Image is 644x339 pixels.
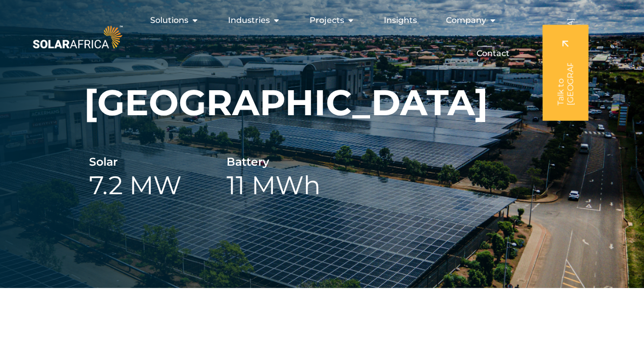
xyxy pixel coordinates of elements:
a: Contact [477,47,510,60]
nav: Menu [125,10,518,64]
span: Company [446,14,486,27]
h2: 7.2 MW [89,169,182,202]
span: Projects [310,14,344,27]
span: Industries [228,14,270,27]
div: Menu Toggle [125,10,518,64]
h1: [GEOGRAPHIC_DATA] [84,81,488,124]
a: Insights [384,14,417,27]
h6: Battery [227,155,269,169]
span: Solutions [150,14,188,27]
h6: Solar [89,155,118,169]
h2: 11 MWh [227,169,321,202]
